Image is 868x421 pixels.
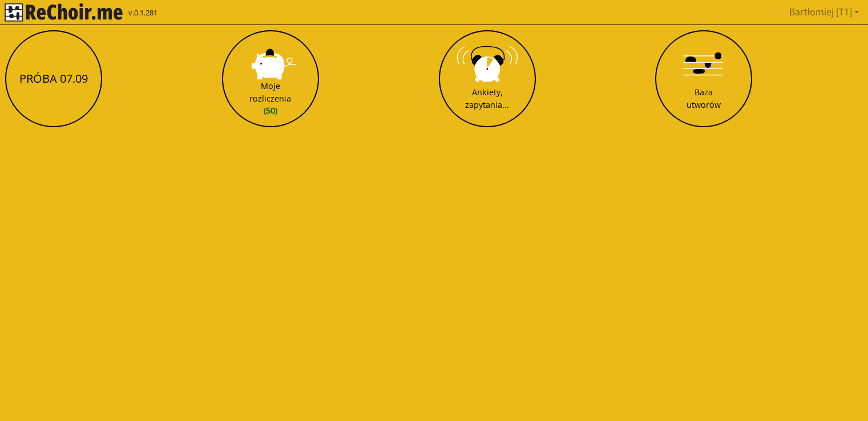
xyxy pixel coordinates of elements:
[5,3,123,22] img: rekłajer mi
[222,30,319,127] button: Moje rozliczenia(50)
[249,104,291,117] span: (50)
[5,30,102,127] button: PRÓBA 07.09
[655,30,752,127] button: Baza utworów
[687,86,721,111] div: Baza utworów
[465,86,509,111] div: Ankiety, zapytania...
[785,1,863,23] a: Bartłomiej [T1]
[128,7,158,19] span: v.0.1.281
[249,80,291,117] div: Moje rozliczenia
[439,30,536,127] button: Ankiety, zapytania...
